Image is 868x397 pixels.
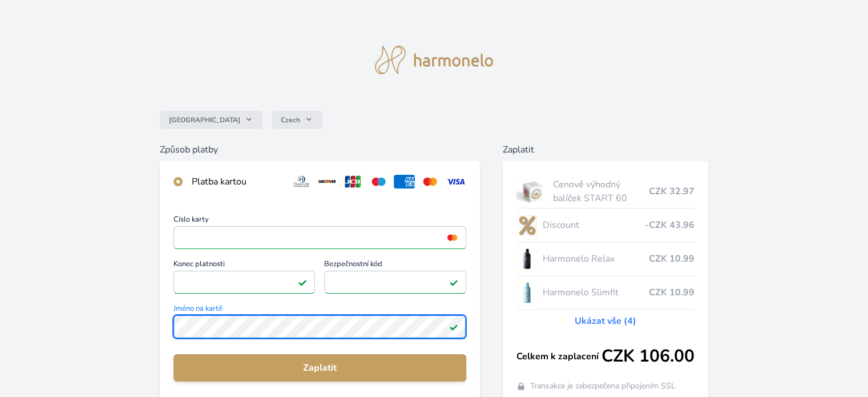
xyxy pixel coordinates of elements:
iframe: Iframe pro bezpečnostní kód [329,274,461,290]
h6: Zaplatit [503,143,708,157]
a: Ukázat vše (4) [575,314,636,328]
img: mc.svg [419,175,441,189]
img: CLEAN_RELAX_se_stinem_x-lo.jpg [516,244,538,273]
span: Zaplatit [183,361,457,375]
span: Harmonelo Relax [542,252,648,266]
span: CZK 106.00 [601,346,695,367]
span: CZK 10.99 [649,286,695,299]
button: [GEOGRAPHIC_DATA] [160,111,263,129]
img: logo.svg [375,46,494,74]
img: SLIMFIT_se_stinem_x-lo.jpg [516,278,538,307]
img: start.jpg [516,177,549,206]
span: Konec platnosti [173,260,315,271]
img: Platné pole [449,322,458,331]
iframe: Iframe pro číslo karty [179,230,461,246]
button: Zaplatit [173,354,466,382]
span: Cenově výhodný balíček START 60 [553,178,648,205]
span: Jméno na kartě [173,305,466,315]
span: Bezpečnostní kód [324,260,466,271]
span: Harmonelo Slimfit [542,286,648,299]
span: Discount [542,218,644,232]
span: Číslo karty [173,216,466,226]
img: mc [445,232,460,243]
span: -CZK 43.96 [645,218,695,232]
img: amex.svg [394,175,415,189]
input: Jméno na kartěPlatné pole [173,315,466,338]
span: Celkem k zaplacení [516,350,601,363]
img: maestro.svg [368,175,389,189]
button: Czech [272,111,322,129]
h6: Způsob platby [160,143,479,157]
img: discount-lo.png [516,211,538,239]
div: Platba kartou [192,175,282,189]
span: Czech [281,115,300,125]
img: Platné pole [298,278,307,287]
img: visa.svg [445,175,466,189]
span: CZK 10.99 [649,252,695,266]
img: jcb.svg [342,175,364,189]
img: Platné pole [449,278,458,287]
span: Transakce je zabezpečena připojením SSL [530,380,676,392]
img: discover.svg [317,175,338,189]
span: CZK 32.97 [649,185,695,198]
iframe: Iframe pro datum vypršení platnosti [179,274,310,290]
span: [GEOGRAPHIC_DATA] [169,115,240,125]
img: diners.svg [291,175,312,189]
